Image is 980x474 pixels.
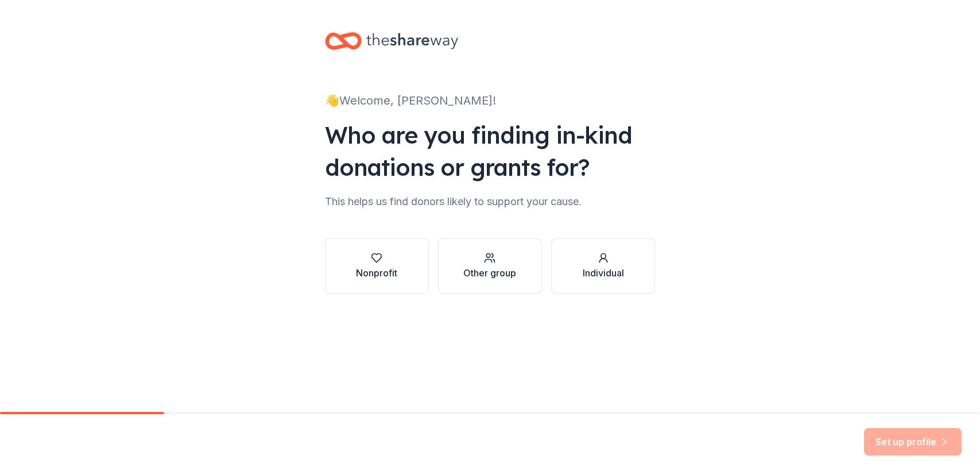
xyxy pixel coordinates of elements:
div: This helps us find donors likely to support your cause. [325,192,656,211]
div: Individual [583,266,624,280]
button: Individual [551,238,655,294]
div: Other group [463,266,516,280]
button: Nonprofit [325,238,429,294]
button: Other group [438,238,542,294]
div: Nonprofit [356,266,397,280]
div: Who are you finding in-kind donations or grants for? [325,119,656,183]
div: 👋 Welcome, [PERSON_NAME]! [325,91,656,110]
